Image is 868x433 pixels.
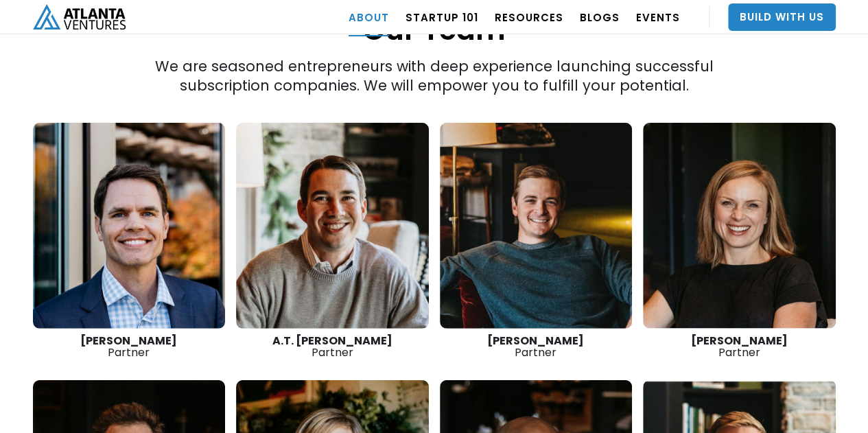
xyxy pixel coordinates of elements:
strong: [PERSON_NAME] [487,333,584,349]
strong: A.T. [PERSON_NAME] [272,333,392,349]
div: Partner [440,335,633,358]
div: Partner [236,335,429,358]
a: Build With Us [728,3,836,31]
strong: [PERSON_NAME] [691,333,788,349]
div: Partner [33,335,226,358]
div: Partner [643,335,836,358]
strong: [PERSON_NAME] [80,333,177,349]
